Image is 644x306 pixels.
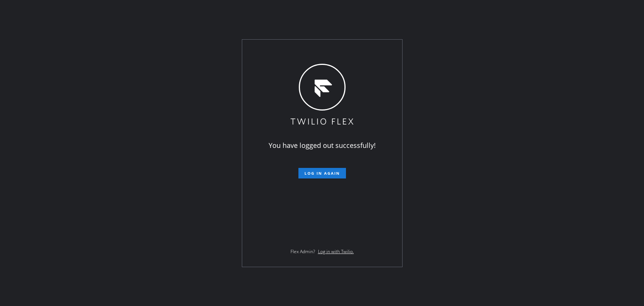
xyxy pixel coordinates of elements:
[298,168,346,178] button: Log in again
[304,171,340,176] span: Log in again
[269,141,376,150] span: You have logged out successfully!
[290,248,315,255] span: Flex Admin?
[318,248,354,255] a: Log in with Twilio.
